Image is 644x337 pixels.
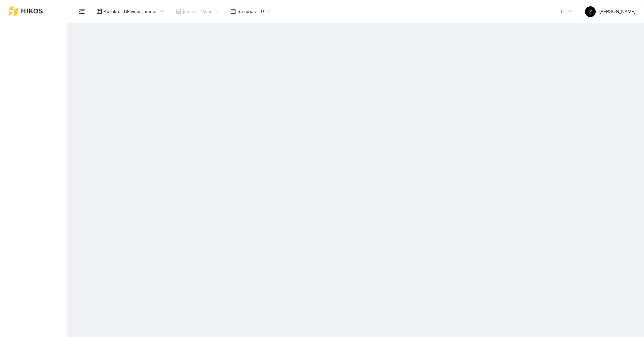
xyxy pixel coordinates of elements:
[561,6,572,16] span: LT
[230,9,236,14] span: calendar
[261,6,270,16] span: 0
[176,9,181,14] span: shop
[79,8,85,14] span: menu-fold
[75,5,89,18] button: menu-fold
[589,6,592,17] span: Ž
[585,9,636,14] span: [PERSON_NAME]
[97,9,102,14] span: layout
[201,6,218,16] span: Visos
[237,8,257,15] span: Sezonas :
[124,6,164,16] span: BP visos įmonės
[183,8,197,15] span: Įmonė :
[104,8,120,15] span: Aplinka :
